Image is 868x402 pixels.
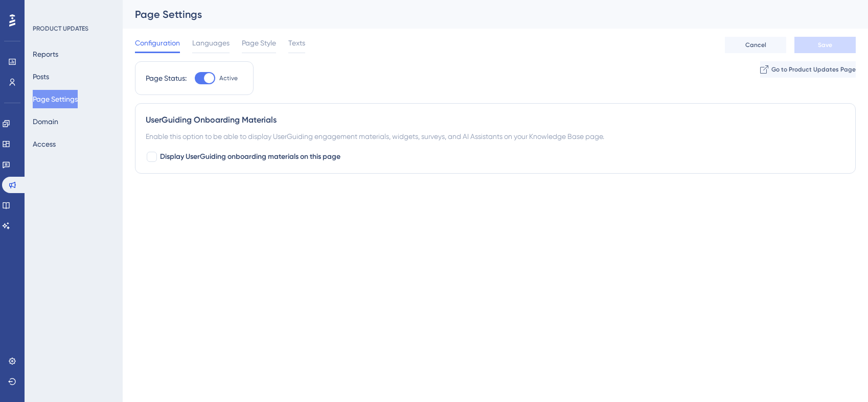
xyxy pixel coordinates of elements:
div: PRODUCT UPDATES [33,25,88,33]
div: Page Status: [146,72,187,84]
div: UserGuiding Onboarding Materials [146,114,845,126]
span: Page Style [242,37,276,49]
div: Enable this option to be able to display UserGuiding engagement materials, widgets, surveys, and ... [146,130,845,143]
span: Go to Product Updates Page [771,65,856,74]
span: Display UserGuiding onboarding materials on this page [160,151,340,163]
span: Languages [192,37,230,49]
button: Save [794,37,856,53]
button: Cancel [725,37,786,53]
span: Cancel [745,41,766,49]
div: Page Settings [135,7,830,21]
span: Save [818,41,832,49]
button: Go to Product Updates Page [760,61,856,78]
span: Texts [288,37,305,49]
button: Posts [33,67,49,86]
span: Active [219,74,238,82]
button: Reports [33,45,58,63]
button: Domain [33,112,58,131]
button: Access [33,135,56,153]
button: Page Settings [33,90,78,108]
span: Configuration [135,37,180,49]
